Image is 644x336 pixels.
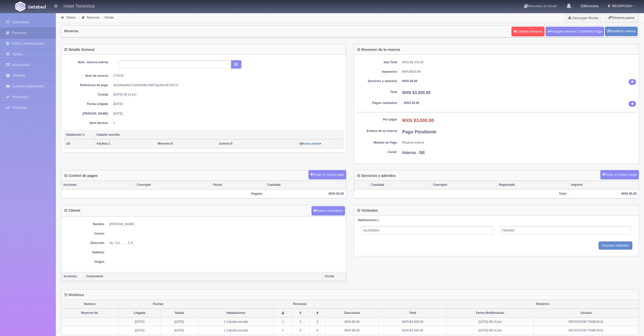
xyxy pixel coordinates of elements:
b: Interna - BE [402,150,425,155]
a: Finiquitar reserva / Confirmar Pago [546,27,604,36]
dd: MXN $2,479.34 [402,60,636,65]
dt: Estatus de la reserva [357,129,397,133]
th: Concepto [431,181,497,189]
th: Salida [161,309,198,317]
td: [DATE] [161,326,198,335]
div: 1 [358,218,635,222]
a: Reservas [87,16,100,19]
dt: Origen [64,260,104,264]
th: Total: [354,189,569,198]
th: Usuario [534,309,639,317]
dt: Creada [68,93,108,97]
small: 103 [66,142,70,145]
td: [DATE] [161,317,198,326]
th: Comentario [84,272,323,281]
dd: [DATE] 08:14 pm [113,93,340,97]
h4: Histórico [64,293,84,297]
img: Getabed [15,2,25,11]
th: Acciones [61,272,84,281]
th: Llegada [119,309,161,317]
dt: Canal: [357,150,397,154]
dt: Servicios y adendos [357,79,397,83]
th: Fecha [211,181,265,189]
td: [DATE] [119,317,161,326]
dd: MXN $520.66 [402,70,636,74]
b: MXN $0.00 [402,79,418,83]
strong: Adultos: [96,142,109,145]
dd: [PERSON_NAME] [109,222,343,226]
td: 1 Cabaña sencilla [198,317,274,326]
th: Número [61,300,119,309]
b: Pago Pendiente [402,129,437,134]
b: MXN $3,000.00 [402,90,431,95]
dt: Núm de reserva [68,74,108,78]
li: Detalle [101,15,115,20]
dt: Teléfono [64,250,104,255]
dd: 1 [113,121,340,125]
td: 0 [292,317,309,326]
td: 1 [274,326,291,335]
th: Acciones [61,181,135,189]
td: [DATE] 08:14 pm [447,326,534,335]
dd: 3ce34fdad5c37a62a6d81cfa87aa183c3872d171 [113,83,340,87]
b: - MXN $0.00 [402,101,419,105]
th: MXN $0.00 [265,189,346,198]
dt: Por pagar [357,117,397,122]
th: MXN $0.00 [569,189,639,198]
b: Monedas [581,4,599,8]
input: Apellidos del Adulto [500,226,631,234]
td: 0 [309,326,325,335]
button: Nuevo comentario [311,206,345,216]
h4: Control de pagos [64,174,98,178]
strong: Juniors: [219,142,231,145]
a: Mostrar Detalle [300,142,322,145]
td: MXN $4,000.00 [379,317,447,326]
strong: Menores: [158,142,171,145]
h4: Servicios y adendos [357,174,396,178]
th: Fechas [119,300,198,309]
input: Guardar visitantes [599,241,633,250]
strong: Habitaciones: [358,218,378,222]
td: RECEPCION TEMEXKAL [534,326,639,335]
td: MXN $4,000.00 [379,326,447,335]
span: 1 [96,142,110,145]
h4: Resumen de la reserva [357,48,400,52]
dt: Método de Pago [357,141,397,145]
dt: Fecha Llegada [68,102,108,106]
td: [DATE] [119,326,161,335]
dt: [PERSON_NAME] [68,112,108,116]
th: Cabaña sencilla [94,130,343,139]
dd: Reserva Interna [402,141,636,145]
a: Modificar reserva [605,27,638,36]
h4: Reserva [64,29,78,33]
dt: Núm Noches [68,121,108,125]
td: MXN $0.00 [325,317,378,326]
dt: Impuestos [357,70,397,74]
th: Pagado: [61,189,265,198]
a: Tablero [66,16,76,19]
td: RECEPCION TEMEXKAL [534,317,639,326]
th: Importe [569,181,639,189]
dt: Dirección [64,241,104,245]
b: Habitación 1: [66,133,85,136]
dt: Total [357,90,397,94]
th: Personas [274,300,325,309]
th: Histórico [447,300,639,309]
h4: Hotel Temexkal [63,3,95,9]
td: 0 [309,317,325,326]
input: Nombre del Adulto [362,226,493,234]
button: Crear un nuevo cargo [600,170,639,179]
a: Cancelar Reserva [511,27,544,36]
th: Habitaciones [198,309,274,317]
dd: [DATE] [113,102,340,106]
dd: [DATE] [113,112,340,116]
dd: 273378 [113,74,340,78]
button: Primeros pasos [604,13,638,23]
span: RECEPCION [611,4,632,8]
b: MXN $3,000.00 [402,118,434,123]
th: Total [379,309,447,317]
img: Getabed [28,5,46,9]
small: Mostrar Detalle [300,142,322,145]
dt: Pagos realizados [357,101,397,105]
th: Concepto [135,181,211,189]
